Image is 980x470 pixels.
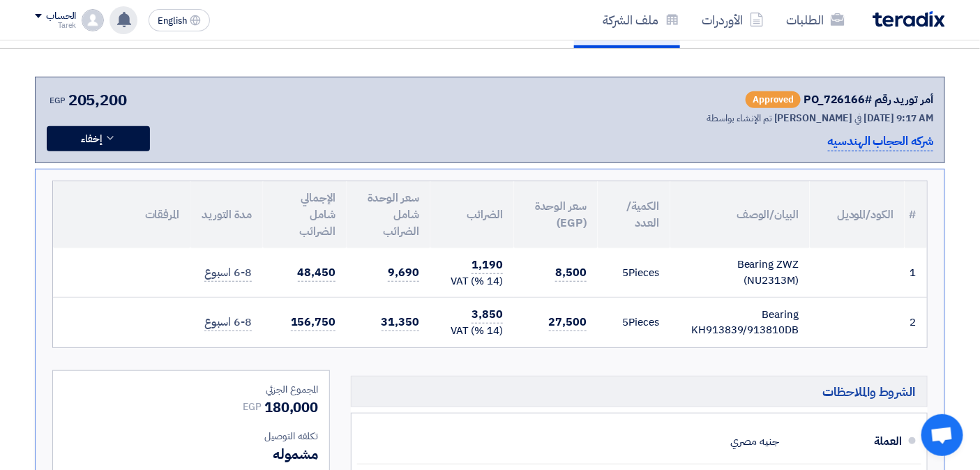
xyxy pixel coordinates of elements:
[746,91,801,108] span: Approved
[149,9,210,31] button: English
[430,181,514,248] th: الضرائب
[64,382,318,397] div: المجموع الجزئي
[263,181,347,248] th: الإجمالي شامل الضرائب
[670,181,810,248] th: البيان/الوصف
[47,126,150,151] button: إخفاء
[298,264,336,282] span: 48,450
[921,414,963,456] div: Open chat
[514,181,598,248] th: سعر الوحدة (EGP)
[731,428,779,455] div: جنيه مصري
[681,257,799,288] div: Bearing ZWZ (NU2313M)
[347,181,430,248] th: سعر الوحدة شامل الضرائب
[158,16,187,26] span: English
[790,425,902,458] div: العملة
[53,181,190,248] th: المرفقات
[810,181,905,248] th: الكود/الموديل
[864,111,933,126] span: [DATE] 9:17 AM
[190,181,263,248] th: مدة التوريد
[598,298,670,347] td: Pieces
[351,376,928,407] h5: الشروط والملاحظات
[442,323,503,339] div: (14 %) VAT
[804,91,933,108] div: أمر توريد رقم #PO_726166
[64,429,318,444] div: تكلفه التوصيل
[691,3,775,36] a: الأوردرات
[623,265,629,280] span: 5
[591,3,691,36] a: ملف الشركة
[905,298,927,347] td: 2
[681,307,799,338] div: Bearing KH913839/913810DB
[204,314,252,331] span: 6-8 اسبوع
[50,94,66,107] span: EGP
[549,314,587,331] span: 27,500
[388,264,419,282] span: 9,690
[472,306,503,324] span: 3,850
[46,10,76,22] div: الحساب
[774,111,853,126] span: [PERSON_NAME]
[273,444,318,464] span: مشموله
[382,314,419,331] span: 31,350
[243,400,262,414] span: EGP
[204,264,252,282] span: 6-8 اسبوع
[472,257,503,274] span: 1,190
[555,264,587,282] span: 8,500
[264,397,318,418] span: 180,000
[598,181,670,248] th: الكمية/العدد
[873,11,945,27] img: Teradix logo
[905,248,927,298] td: 1
[35,22,76,29] div: Tarek
[598,248,670,298] td: Pieces
[623,314,629,330] span: 5
[775,3,856,36] a: الطلبات
[291,314,336,331] span: 156,750
[855,111,862,126] span: في
[82,9,104,31] img: profile_test.png
[828,132,933,151] p: شركه الحجاب الهندسيه
[442,273,503,289] div: (14 %) VAT
[905,181,927,248] th: #
[68,89,127,112] span: 205,200
[707,111,772,126] span: تم الإنشاء بواسطة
